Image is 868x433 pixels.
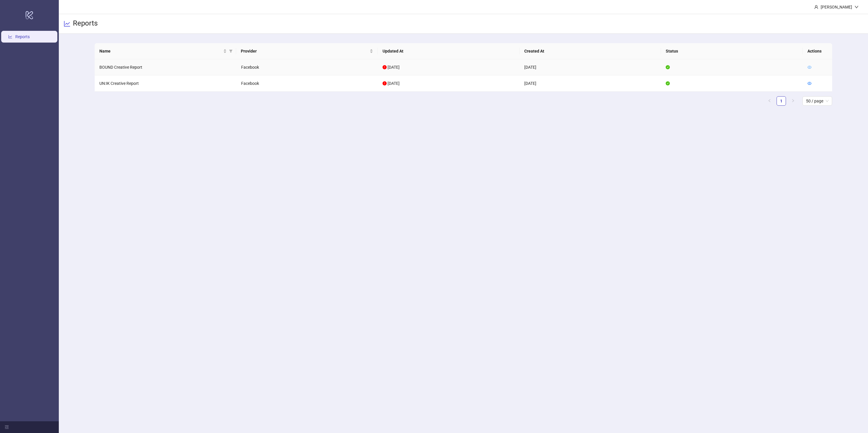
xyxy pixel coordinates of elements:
[666,65,670,69] span: check-circle
[388,65,400,70] span: [DATE]
[788,96,798,106] button: right
[383,81,387,85] span: exclamation-circle
[666,81,670,85] span: check-circle
[95,75,236,92] td: UN:IK Creative Report
[765,96,774,106] button: left
[236,75,378,92] td: Facebook
[236,43,378,59] th: Provider
[854,5,859,9] span: down
[777,97,786,105] a: 1
[520,43,661,59] th: Created At
[818,4,854,10] div: [PERSON_NAME]
[64,20,71,27] span: line-chart
[383,65,387,69] span: exclamation-circle
[788,96,798,106] li: Next Page
[807,65,812,70] a: eye
[661,43,803,59] th: Status
[802,96,832,106] div: Page Size
[241,48,368,54] span: Provider
[236,59,378,75] td: Facebook
[814,5,818,9] span: user
[95,59,236,75] td: BOUND Creative Report
[777,96,786,106] li: 1
[806,97,829,105] span: 50 / page
[73,19,98,29] h3: Reports
[768,99,771,102] span: left
[807,81,812,86] a: eye
[228,47,234,55] span: filter
[388,81,400,86] span: [DATE]
[520,75,661,92] td: [DATE]
[807,81,812,85] span: eye
[520,59,661,75] td: [DATE]
[5,425,9,429] span: menu-fold
[229,49,233,53] span: filter
[791,99,795,102] span: right
[378,43,520,59] th: Updated At
[803,43,832,59] th: Actions
[95,43,236,59] th: Name
[765,96,774,106] li: Previous Page
[99,48,222,54] span: Name
[15,34,30,39] a: Reports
